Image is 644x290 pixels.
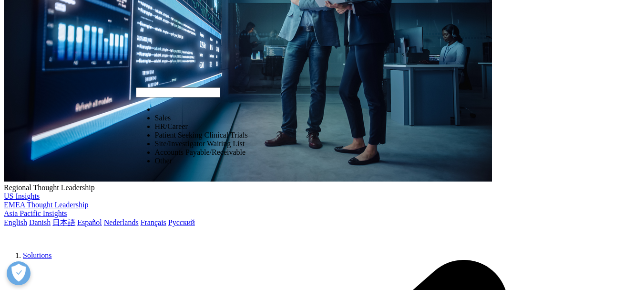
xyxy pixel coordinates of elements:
a: English [4,218,27,226]
a: Nederlands [104,218,139,226]
a: Solutions [23,251,51,259]
li: Sales [155,114,248,122]
img: IQVIA Healthcare Information Technology and Pharma Clinical Research Company [4,228,80,242]
li: HR/Career [155,122,248,131]
a: 日本語 [52,218,75,226]
a: Русский [168,218,195,226]
a: Danish [29,218,51,226]
li: Site/Investigator Waiting List [155,140,248,148]
a: EMEA Thought Leadership [4,201,88,209]
a: Asia Pacific Insights [4,209,67,217]
li: Other [155,157,248,165]
li: Patient Seeking Clinical Trials [155,131,248,140]
div: Regional Thought Leadership [4,183,640,192]
a: Español [77,218,102,226]
a: Français [141,218,166,226]
button: Open Preferences [7,261,31,285]
a: US Insights [4,192,40,200]
li: Accounts Payable/Receivable [155,148,248,157]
